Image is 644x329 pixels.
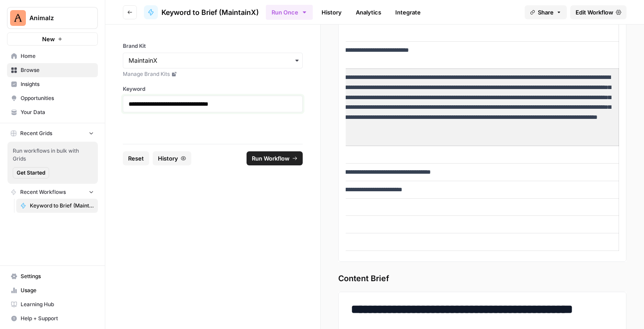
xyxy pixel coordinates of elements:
a: Manage Brand Kits [123,70,303,78]
span: Settings [21,272,94,280]
a: Insights [7,77,98,91]
a: Home [7,49,98,63]
span: Opportunities [21,94,94,102]
button: Recent Workflows [7,186,98,199]
span: Reset [128,154,144,163]
a: Opportunities [7,91,98,105]
a: Settings [7,269,98,283]
button: Get Started [13,167,49,179]
label: Keyword [123,85,303,93]
button: Share [525,5,567,19]
button: Run Workflow [247,151,303,165]
span: Browse [21,66,94,74]
a: Learning Hub [7,297,98,311]
span: Your Data [21,108,94,116]
input: MaintainX [129,56,297,65]
span: Learning Hub [21,300,94,308]
span: Recent Workflows [20,188,66,196]
img: Animalz Logo [10,10,26,26]
a: History [316,5,347,19]
span: Run Workflow [252,154,290,163]
span: Share [538,8,554,17]
span: Run workflows in bulk with Grids [13,147,93,163]
span: Keyword to Brief (MaintainX) [161,7,259,18]
span: History [158,154,178,163]
span: Keyword to Brief (MaintainX) [30,202,94,210]
span: Animalz [29,14,82,22]
button: History [153,151,191,165]
a: Keyword to Brief (MaintainX) [144,5,259,19]
a: Keyword to Brief (MaintainX) [16,199,98,213]
button: Recent Grids [7,127,98,140]
a: Integrate [390,5,426,19]
span: Edit Workflow [576,8,613,17]
span: Get Started [17,169,45,177]
a: Browse [7,63,98,77]
span: Home [21,52,94,60]
button: Workspace: Animalz [7,7,98,29]
span: Insights [21,80,94,88]
label: Brand Kit [123,42,303,50]
span: New [42,35,55,43]
a: Analytics [351,5,386,19]
span: Content Brief [338,272,626,285]
span: Help + Support [21,315,94,322]
button: New [7,32,98,46]
span: Recent Grids [20,129,52,137]
button: Reset [123,151,149,165]
a: Your Data [7,105,98,119]
a: Usage [7,283,98,297]
button: Help + Support [7,311,98,325]
span: Usage [21,286,94,294]
button: Run Once [266,5,313,20]
a: Edit Workflow [570,5,626,19]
